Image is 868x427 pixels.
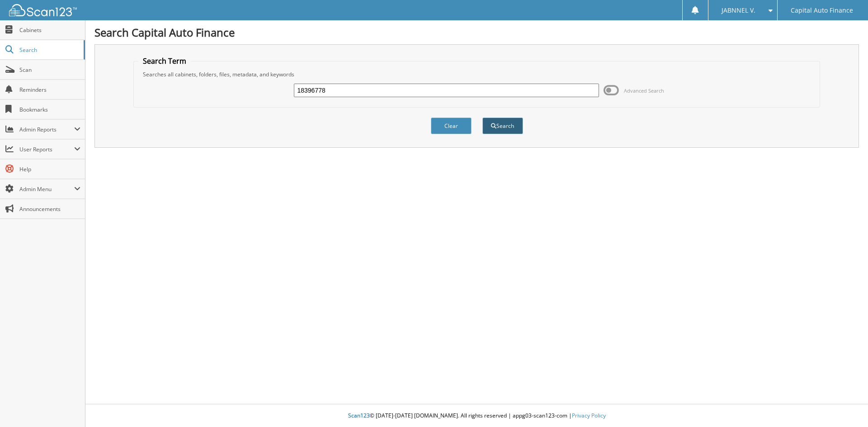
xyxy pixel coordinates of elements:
span: Cabinets [19,26,80,34]
legend: Search Term [138,56,191,66]
span: Admin Reports [19,126,74,133]
a: Privacy Policy [572,412,606,419]
h1: Search Capital Auto Finance [94,25,859,40]
span: Search [19,46,79,54]
span: Scan123 [348,412,370,419]
img: scan123-logo-white.svg [9,4,77,16]
span: Capital Auto Finance [791,8,853,13]
div: © [DATE]-[DATE] [DOMAIN_NAME]. All rights reserved | appg03-scan123-com | [85,405,868,427]
div: Searches all cabinets, folders, files, metadata, and keywords [138,70,816,78]
span: Reminders [19,86,80,94]
span: User Reports [19,145,74,153]
span: Bookmarks [19,106,80,113]
span: Announcements [19,205,80,213]
button: Clear [431,117,472,134]
span: JABNNEL V. [722,8,755,13]
iframe: Chat Widget [823,384,868,427]
span: Scan [19,66,80,74]
span: Help [19,165,80,173]
span: Admin Menu [19,185,74,193]
span: Advanced Search [624,87,664,94]
button: Search [482,117,523,134]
